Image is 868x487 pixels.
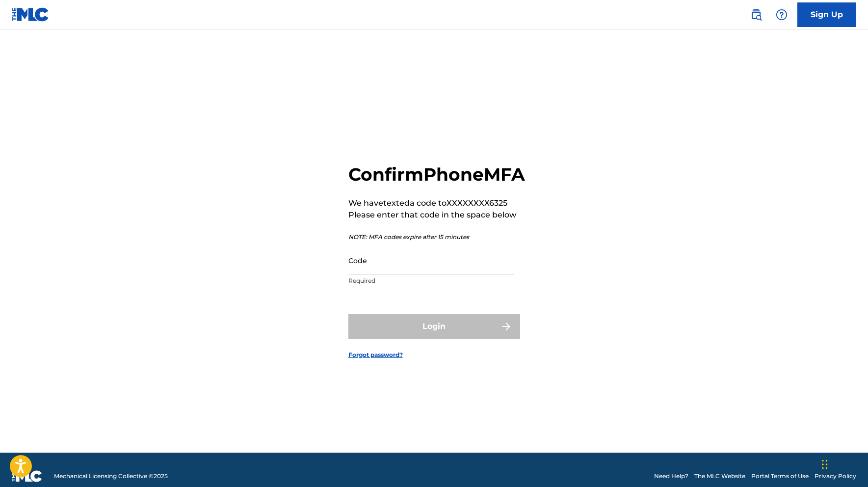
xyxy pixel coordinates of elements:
[797,2,856,27] a: Sign Up
[746,5,766,25] a: Public Search
[348,276,514,285] p: Required
[348,163,525,186] h2: Confirm Phone MFA
[654,472,688,481] a: Need Help?
[694,472,745,481] a: The MLC Website
[819,440,868,487] iframe: Chat Widget
[12,7,50,22] img: MLC Logo
[772,5,791,25] div: Help
[348,351,403,359] a: Forgot password?
[776,9,788,21] img: help
[815,472,856,481] a: Privacy Policy
[751,472,809,481] a: Portal Terms of Use
[750,9,762,21] img: search
[12,470,42,482] img: logo
[348,233,525,242] p: NOTE: MFA codes expire after 15 minutes
[822,450,828,479] div: Drag
[348,209,525,221] p: Please enter that code in the space below
[348,197,525,209] p: We have texted a code to XXXXXXXX6325
[54,472,168,481] span: Mechanical Licensing Collective © 2025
